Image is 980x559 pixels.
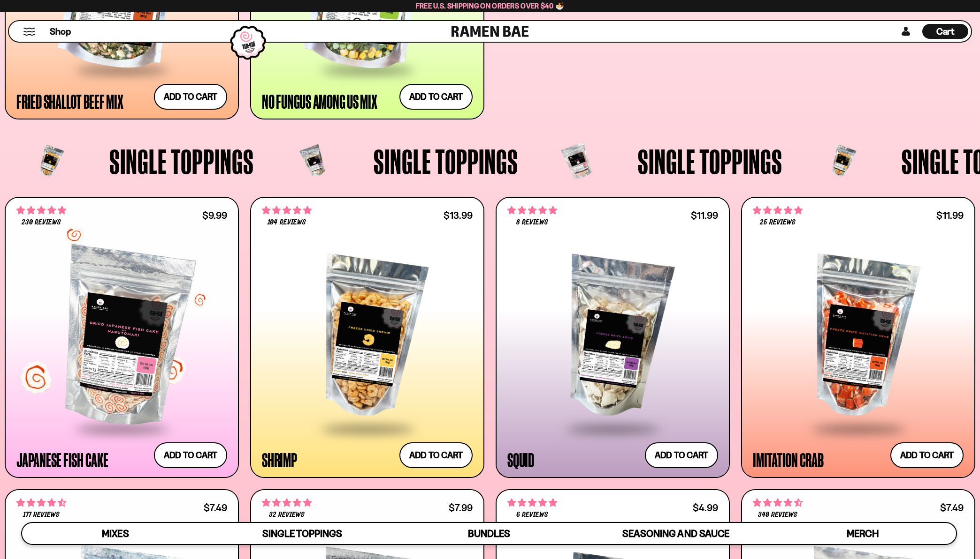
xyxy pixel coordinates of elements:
[582,523,769,544] a: Seasoning and Sauce
[109,144,254,179] span: Single Toppings
[847,528,878,539] span: Merch
[262,93,377,110] div: No Fungus Among Us Mix
[209,523,396,544] a: Single Toppings
[416,1,565,10] span: Free U.S. Shipping on Orders over $40 🍜
[741,197,975,478] a: 4.88 stars 25 reviews $11.99 Imitation Crab Add to cart
[940,503,964,512] div: $7.49
[753,451,824,468] div: Imitation Crab
[507,451,534,468] div: Squid
[516,219,548,226] span: 8 reviews
[5,197,239,478] a: 4.77 stars 230 reviews $9.99 Japanese Fish Cake Add to cart
[16,497,66,509] span: 4.71 stars
[374,144,518,179] span: Single Toppings
[396,523,582,544] a: Bundles
[936,211,964,220] div: $11.99
[753,204,803,216] span: 4.88 stars
[262,528,342,539] span: Single Toppings
[23,28,36,36] button: Mobile Menu Trigger
[936,26,955,37] span: Cart
[691,211,718,220] div: $11.99
[204,503,227,512] div: $7.49
[269,511,305,519] span: 32 reviews
[622,528,729,539] span: Seasoning and Sauce
[154,442,227,468] button: Add to cart
[16,451,108,468] div: Japanese Fish Cake
[22,523,209,544] a: Mixes
[399,442,473,468] button: Add to cart
[769,523,956,544] a: Merch
[262,204,312,216] span: 4.90 stars
[50,25,71,38] span: Shop
[102,528,129,539] span: Mixes
[16,204,66,216] span: 4.77 stars
[922,21,968,42] div: Cart
[758,511,797,519] span: 340 reviews
[638,144,782,179] span: Single Toppings
[23,511,60,519] span: 177 reviews
[468,528,510,539] span: Bundles
[250,197,484,478] a: 4.90 stars 104 reviews $13.99 Shrimp Add to cart
[449,503,473,512] div: $7.99
[22,219,61,226] span: 230 reviews
[693,503,718,512] div: $4.99
[507,204,557,216] span: 4.75 stars
[16,93,123,110] div: Fried Shallot Beef Mix
[760,219,796,226] span: 25 reviews
[516,511,548,519] span: 6 reviews
[890,442,964,468] button: Add to cart
[645,442,718,468] button: Add to cart
[268,219,306,226] span: 104 reviews
[262,497,312,509] span: 4.78 stars
[262,451,297,468] div: Shrimp
[202,211,227,220] div: $9.99
[399,84,473,110] button: Add to cart
[753,497,803,509] span: 4.53 stars
[154,84,227,110] button: Add to cart
[496,197,730,478] a: 4.75 stars 8 reviews $11.99 Squid Add to cart
[507,497,557,509] span: 5.00 stars
[50,24,71,39] a: Shop
[444,211,473,220] div: $13.99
